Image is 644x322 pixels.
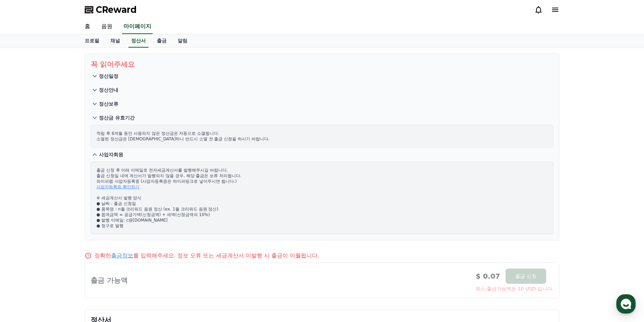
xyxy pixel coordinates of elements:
button: 정산안내 [91,83,553,97]
span: 홈 [22,231,26,236]
a: 홈 [79,19,96,34]
p: 정산안내 [99,86,118,93]
a: 홈 [2,220,46,238]
a: 채널 [105,34,126,48]
a: 설정 [90,220,133,238]
p: 정산보류 [99,100,118,107]
button: 정산일정 [91,69,553,83]
p: 출금 신청 후 아래 이메일로 전자세금계산서를 발행해주시길 바랍니다. 출금 신청일 내에 계산서가 발행되지 않을 경우, 해당 출금은 보류 처리됩니다. 와이피랩 사업자등록증 (사업... [96,167,548,229]
a: 음원 [96,19,118,34]
button: 정산금 유효기간 [91,111,553,125]
a: 사업자등록증 확인하기 [96,184,139,189]
p: 정산일정 [99,73,118,80]
p: 정산금 유효기간 [99,114,135,121]
span: 대화 [63,231,72,237]
button: 사업자회원 [91,148,553,162]
span: CReward [96,4,137,15]
a: 프로필 [79,34,105,48]
a: 알림 [172,34,193,48]
p: 사업자회원 [99,151,123,158]
a: 대화 [46,220,90,238]
a: 정산서 [128,34,149,48]
a: 출금 [151,34,172,48]
p: 꼭 읽어주세요 [91,59,553,69]
a: CReward [85,4,137,15]
a: 출금정보 [111,252,133,259]
span: 설정 [107,231,116,236]
p: 정확한 를 입력해주세요. 정보 오류 또는 세금계산서 미발행 시 출금이 이월됩니다. [94,251,319,260]
button: 정산보류 [91,97,553,111]
a: 마이페이지 [122,19,153,34]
